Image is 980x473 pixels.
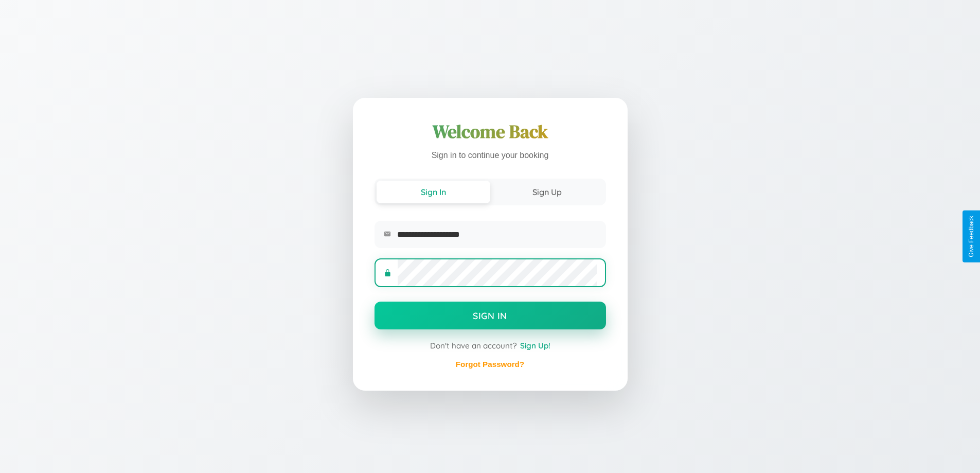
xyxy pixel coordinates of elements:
a: Forgot Password? [456,360,524,369]
div: Don't have an account? [375,341,606,351]
button: Sign In [377,181,490,203]
p: Sign in to continue your booking [375,148,606,163]
h1: Welcome Back [375,119,606,144]
div: Give Feedback [968,216,975,257]
button: Sign Up [490,181,604,203]
span: Sign Up! [520,341,550,351]
button: Sign In [375,302,606,329]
